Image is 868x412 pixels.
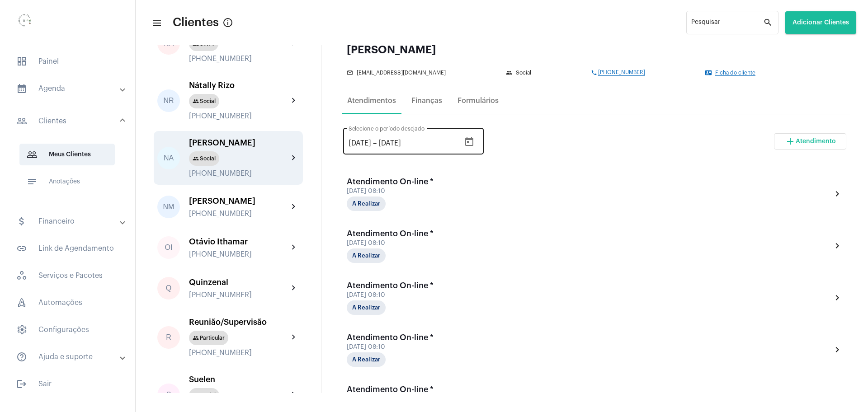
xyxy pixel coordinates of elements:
[347,333,437,342] div: Atendimento On-line *
[189,112,288,120] div: [PHONE_NUMBER]
[347,70,354,76] mat-icon: mail_outline
[157,277,180,300] div: Q
[16,379,27,389] mat-icon: sidenav icon
[460,133,478,151] button: Open calendar
[288,389,299,400] mat-icon: chevron_right
[288,95,299,106] mat-icon: chevron_right
[27,149,38,160] mat-icon: sidenav icon
[189,278,288,287] div: Quinzenal
[373,139,377,147] span: –
[774,133,846,150] button: Adicionar Atendimento
[16,83,121,94] mat-panel-title: Agenda
[16,351,121,362] mat-panel-title: Ajuda e suporte
[157,236,180,259] div: OI
[288,153,299,164] mat-icon: chevron_right
[5,78,135,99] mat-expansion-panel-header: sidenav iconAgenda
[219,14,237,32] button: Button that displays a tooltip when focused or hovered over
[785,136,796,147] mat-icon: add
[9,373,126,395] span: Sair
[785,11,856,34] button: Adicionar Clientes
[16,56,27,67] span: sidenav icon
[16,116,121,126] mat-panel-title: Clientes
[19,171,115,192] span: Anotações
[189,197,288,206] div: [PERSON_NAME]
[5,346,135,368] mat-expansion-panel-header: sidenav iconAjuda e suporte
[288,332,299,343] mat-icon: chevron_right
[411,97,442,105] div: Finanças
[832,240,843,251] mat-icon: chevron_right
[832,188,843,199] mat-icon: chevron_right
[9,51,126,72] span: Painel
[16,216,27,227] mat-icon: sidenav icon
[347,352,386,367] mat-chip: A Realizar
[173,15,219,30] span: Clientes
[347,344,437,351] div: [DATE] 08:10
[349,139,371,147] input: Data de início
[189,81,288,90] div: Nátally Rizo
[288,201,299,212] mat-icon: chevron_right
[189,138,288,147] div: [PERSON_NAME]
[189,291,288,299] div: [PHONE_NUMBER]
[16,297,27,308] span: sidenav icon
[715,70,755,76] span: Ficha do cliente
[27,176,38,187] mat-icon: sidenav icon
[189,94,219,108] mat-chip: Social
[193,155,199,162] mat-icon: group
[347,240,437,247] div: [DATE] 08:10
[347,97,396,105] div: Atendimentos
[193,335,199,341] mat-icon: group
[288,242,299,253] mat-icon: chevron_right
[189,55,288,63] div: [PHONE_NUMBER]
[189,349,288,357] div: [PHONE_NUMBER]
[5,211,135,232] mat-expansion-panel-header: sidenav iconFinanceiro
[347,197,386,211] mat-chip: A Realizar
[189,318,288,327] div: Reunião/Supervisão
[222,17,233,28] mat-icon: Button that displays a tooltip when focused or hovered over
[793,19,849,26] span: Adicionar Clientes
[5,107,135,136] mat-expansion-panel-header: sidenav iconClientes
[16,243,27,254] mat-icon: sidenav icon
[832,292,843,303] mat-icon: chevron_right
[9,319,126,341] span: Configurações
[705,70,712,76] mat-icon: contact_mail
[16,216,121,227] mat-panel-title: Financeiro
[189,250,288,258] div: [PHONE_NUMBER]
[347,281,437,290] div: Atendimento On-line *
[378,139,433,147] input: Data do fim
[16,351,27,362] mat-icon: sidenav icon
[157,147,180,169] div: NA
[9,265,126,286] span: Serviços e Pacotes
[347,292,437,299] div: [DATE] 08:10
[189,237,288,246] div: Otávio Ithamar
[157,326,180,349] div: R
[152,18,161,28] mat-icon: sidenav icon
[193,98,199,104] mat-icon: group
[763,17,774,28] mat-icon: search
[347,177,437,186] div: Atendimento On-line *
[347,188,437,195] div: [DATE] 08:10
[347,248,386,263] mat-chip: A Realizar
[16,270,27,281] span: sidenav icon
[357,70,446,76] span: [EMAIL_ADDRESS][DOMAIN_NAME]
[506,70,513,76] mat-icon: group
[347,385,437,394] div: Atendimento On-line *
[832,344,843,355] mat-icon: chevron_right
[189,210,288,218] div: [PHONE_NUMBER]
[796,138,836,145] span: Atendimento
[16,116,27,126] mat-icon: sidenav icon
[9,292,126,314] span: Automações
[189,169,288,178] div: [PHONE_NUMBER]
[516,70,531,76] span: Social
[16,324,27,335] span: sidenav icon
[157,384,180,406] div: S
[458,97,499,105] div: Formulários
[691,21,763,28] input: Pesquisar
[7,5,43,41] img: 0d939d3e-dcd2-0964-4adc-7f8e0d1a206f.png
[347,44,843,55] div: [PERSON_NAME]
[189,388,219,403] mat-chip: Social
[157,89,180,112] div: NR
[591,70,598,76] mat-icon: phone
[9,238,126,259] span: Link de Agendamento
[189,375,288,384] div: Suelen
[347,300,386,315] mat-chip: A Realizar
